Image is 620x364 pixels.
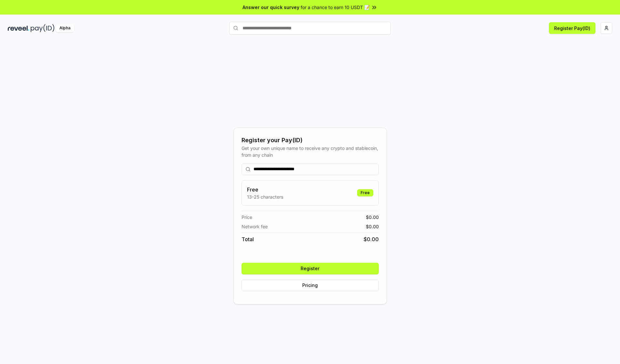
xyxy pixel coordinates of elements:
[364,235,379,243] span: $ 0.00
[357,189,373,196] div: Free
[247,186,283,193] h3: Free
[242,263,379,274] button: Register
[301,4,370,11] span: for a chance to earn 10 USDT 📝
[242,214,252,221] span: Price
[242,235,254,243] span: Total
[366,223,379,230] span: $ 0.00
[243,4,299,11] span: Answer our quick survey
[242,280,379,291] button: Pricing
[247,193,283,200] p: 13-25 characters
[242,145,379,158] div: Get your own unique name to receive any crypto and stablecoin, from any chain
[8,24,29,32] img: reveel_dark
[242,136,379,145] div: Register your Pay(ID)
[366,214,379,221] span: $ 0.00
[242,223,268,230] span: Network fee
[56,24,74,32] div: Alpha
[31,24,55,32] img: pay_id
[549,22,595,34] button: Register Pay(ID)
